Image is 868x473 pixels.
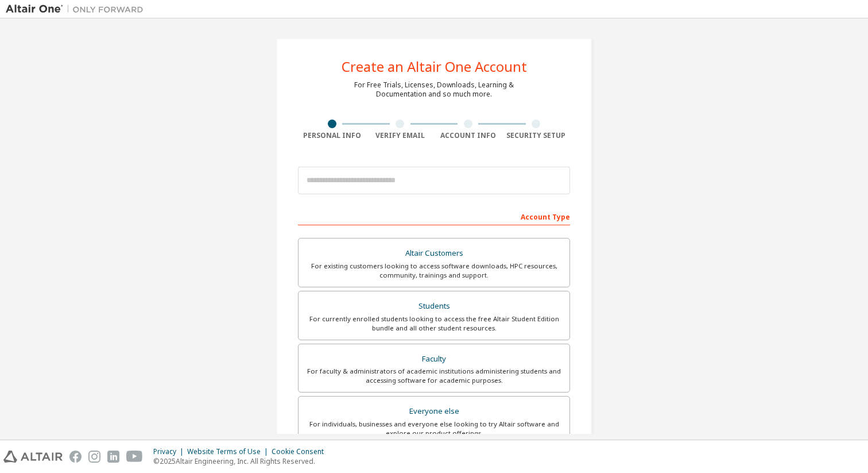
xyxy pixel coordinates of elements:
div: For currently enrolled students looking to access the free Altair Student Edition bundle and all ... [305,314,563,333]
div: For Free Trials, Licenses, Downloads, Learning & Documentation and so much more. [354,80,514,99]
img: altair_logo.svg [3,451,63,463]
div: Privacy [153,447,187,456]
div: Verify Email [366,131,435,140]
div: For existing customers looking to access software downloads, HPC resources, community, trainings ... [305,262,563,280]
div: Account Info [434,131,502,140]
div: Faculty [305,351,563,367]
div: Website Terms of Use [187,447,272,456]
p: © 2025 Altair Engineering, Inc. All Rights Reserved. [153,456,331,466]
div: Cookie Consent [272,447,331,456]
img: linkedin.svg [107,451,119,463]
img: youtube.svg [126,451,143,463]
img: facebook.svg [69,451,82,463]
div: Everyone else [305,403,563,420]
div: Security Setup [502,131,571,140]
div: Students [305,298,563,314]
div: For faculty & administrators of academic institutions administering students and accessing softwa... [305,367,563,385]
img: Altair One [6,3,149,15]
div: Personal Info [298,131,366,140]
div: Create an Altair One Account [342,60,527,74]
div: Altair Customers [305,245,563,262]
img: instagram.svg [88,451,100,463]
div: Account Type [298,207,570,225]
div: For individuals, businesses and everyone else looking to try Altair software and explore our prod... [305,420,563,438]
